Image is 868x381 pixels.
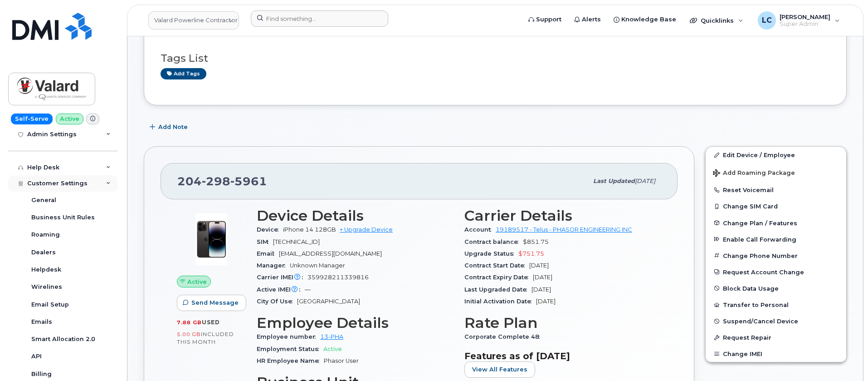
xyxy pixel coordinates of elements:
[701,17,734,24] span: Quicklinks
[706,329,846,346] button: Request Repair
[144,119,195,135] button: Add Note
[202,319,220,326] span: used
[780,13,830,20] span: [PERSON_NAME]
[522,10,568,29] a: Support
[320,333,343,340] a: 13-PHA
[202,174,230,188] span: 298
[177,174,267,188] span: 204
[177,331,234,346] span: included this month
[257,262,290,269] span: Manager
[706,163,846,182] button: Add Roaming Package
[257,274,307,281] span: Carrier IMEI
[706,346,846,362] button: Change IMEI
[177,319,202,326] span: 7.88 GB
[532,286,551,293] span: [DATE]
[257,315,454,331] h3: Employee Details
[518,250,544,257] span: $751.75
[279,250,382,257] span: [EMAIL_ADDRESS][DOMAIN_NAME]
[533,274,552,281] span: [DATE]
[273,238,320,245] span: [TECHNICAL_ID]
[257,298,297,305] span: City Of Use
[257,226,283,233] span: Device
[257,346,323,352] span: Employment Status
[323,346,342,352] span: Active
[536,15,561,24] span: Support
[536,298,556,305] span: [DATE]
[305,286,311,293] span: —
[706,313,846,329] button: Suspend/Cancel Device
[283,226,336,233] span: iPhone 14 128GB
[635,178,655,184] span: [DATE]
[230,174,267,188] span: 5961
[290,262,345,269] span: Unknown Manager
[340,226,393,233] a: + Upgrade Device
[706,231,846,247] button: Enable Call Forwarding
[257,208,454,224] h3: Device Details
[184,212,239,267] img: image20231002-3703462-njx0qo.jpeg
[191,298,239,307] span: Send Message
[593,178,635,184] span: Last updated
[464,262,529,269] span: Contract Start Date
[582,15,601,24] span: Alerts
[706,280,846,297] button: Block Data Usage
[706,147,846,163] a: Edit Device / Employee
[464,274,533,281] span: Contract Expiry Date
[324,357,359,364] span: Phasor User
[723,236,796,242] span: Enable Call Forwarding
[780,20,830,28] span: Super Admin
[161,53,830,64] h3: Tags List
[464,315,661,331] h3: Rate Plan
[706,198,846,214] button: Change SIM Card
[706,215,846,231] button: Change Plan / Features
[464,238,523,245] span: Contract balance
[751,11,846,30] div: Logan Cole
[464,333,544,340] span: Corporate Complete 48
[297,298,360,305] span: [GEOGRAPHIC_DATA]
[529,262,549,269] span: [DATE]
[177,295,246,311] button: Send Message
[607,10,683,29] a: Knowledge Base
[161,68,206,79] a: Add tags
[706,297,846,313] button: Transfer to Personal
[762,15,772,26] span: LC
[177,331,201,337] span: 5.00 GB
[496,226,632,233] a: 19189517 - Telus - PHASOR ENGINEERING INC
[464,250,518,257] span: Upgrade Status
[523,238,549,245] span: $851.75
[257,250,279,257] span: Email
[464,361,535,378] button: View All Features
[464,351,661,361] h3: Features as of [DATE]
[307,274,369,281] span: 359928211339816
[187,277,207,286] span: Active
[472,365,527,374] span: View All Features
[723,219,797,226] span: Change Plan / Features
[257,238,273,245] span: SIM
[257,333,320,340] span: Employee number
[706,182,846,198] button: Reset Voicemail
[464,226,496,233] span: Account
[713,169,795,178] span: Add Roaming Package
[568,10,607,29] a: Alerts
[683,11,750,30] div: Quicklinks
[706,264,846,280] button: Request Account Change
[464,286,532,293] span: Last Upgraded Date
[158,123,188,131] span: Add Note
[621,15,676,24] span: Knowledge Base
[148,11,239,30] a: Valard Powerline Contractor
[257,286,305,293] span: Active IMEI
[464,208,661,224] h3: Carrier Details
[257,357,324,364] span: HR Employee Name
[706,247,846,264] button: Change Phone Number
[464,298,536,305] span: Initial Activation Date
[723,318,798,325] span: Suspend/Cancel Device
[251,10,388,27] input: Find something...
